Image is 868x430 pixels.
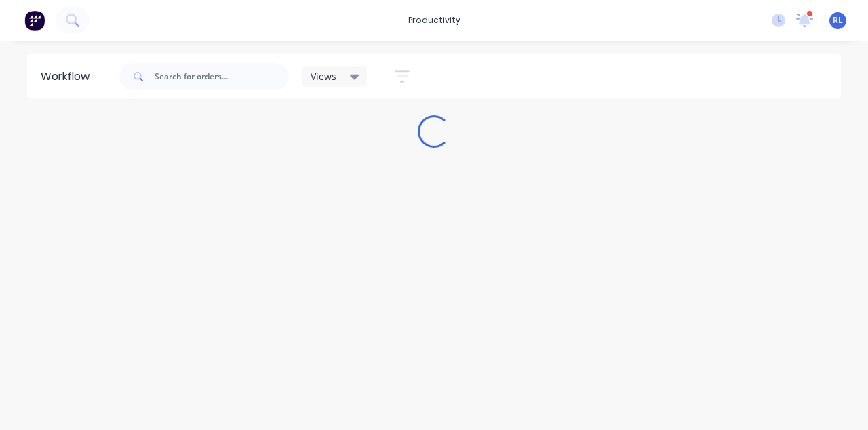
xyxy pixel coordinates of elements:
span: Views [311,69,336,83]
img: Factory [24,10,45,31]
div: productivity [401,10,467,31]
span: RL [833,14,843,26]
div: Workflow [41,69,96,85]
input: Search for orders... [155,63,289,90]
